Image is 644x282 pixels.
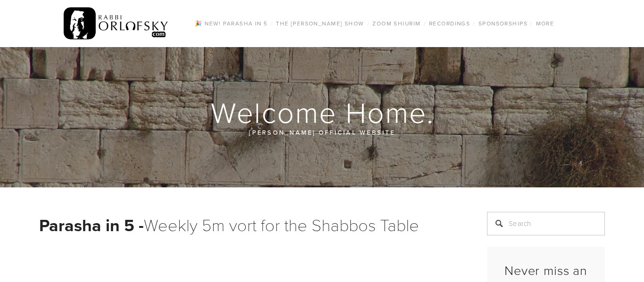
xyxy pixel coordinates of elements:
a: Recordings [426,17,473,30]
span: / [367,19,370,27]
strong: Parasha in 5 - [39,213,144,237]
h1: Welcome Home. [39,97,606,127]
span: / [530,19,533,27]
span: / [473,19,475,27]
p: [PERSON_NAME] official website [96,127,548,137]
a: The [PERSON_NAME] Show [273,17,367,30]
span: / [271,19,273,27]
input: Search [487,212,605,235]
a: Sponsorships [476,17,530,30]
a: Zoom Shiurim [370,17,423,30]
h1: Weekly 5m vort for the Shabbos Table [39,212,463,238]
img: RabbiOrlofsky.com [64,5,169,42]
a: 🎉 NEW! Parasha in 5 [192,17,270,30]
a: More [533,17,557,30]
span: / [424,19,426,27]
